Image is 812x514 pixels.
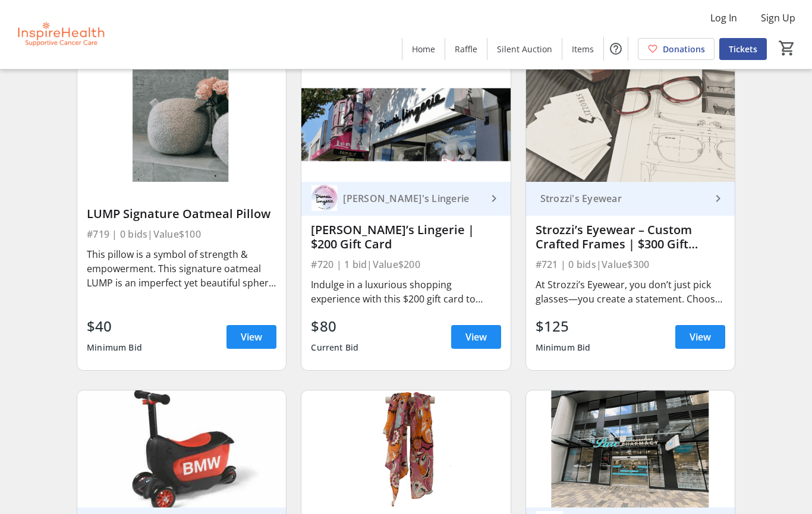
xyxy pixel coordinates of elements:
[526,64,735,182] img: Strozzi’s Eyewear – Custom Crafted Frames | $300 Gift Voucher
[562,38,603,60] a: Items
[536,256,725,273] div: #721 | 0 bids | Value $300
[536,337,591,358] div: Minimum Bid
[710,11,737,25] span: Log In
[311,185,338,212] img: Diane's Lingerie
[311,337,358,358] div: Current Bid
[338,193,486,204] div: [PERSON_NAME]'s Lingerie
[487,191,501,206] mat-icon: keyboard_arrow_right
[87,207,276,221] div: LUMP Signature Oatmeal Pillow
[536,278,725,306] div: At Strozzi’s Eyewear, you don’t just pick glasses—you create a statement. Choose your material—fr...
[455,43,477,55] span: Raffle
[311,256,501,273] div: #720 | 1 bid | Value $200
[301,64,510,182] img: Diane’s Lingerie | $200 Gift Card
[311,278,501,306] div: Indulge in a luxurious shopping experience with this $200 gift card to [PERSON_NAME]’s Lingerie, ...
[311,316,358,337] div: $80
[536,223,725,251] div: Strozzi’s Eyewear – Custom Crafted Frames | $300 Gift Voucher
[226,325,276,349] a: View
[497,43,552,55] span: Silent Auction
[412,43,435,55] span: Home
[402,38,445,60] a: Home
[77,64,286,182] img: LUMP Signature Oatmeal Pillow
[445,38,487,60] a: Raffle
[776,37,798,59] button: Cart
[638,38,715,60] a: Donations
[526,182,735,216] a: Strozzi's Eyewear
[761,11,795,25] span: Sign Up
[675,325,725,349] a: View
[526,390,735,508] img: Feel Good, Live Well | $500 Pure Integrative Pharmacy Gift Certificate
[7,5,113,64] img: InspireHealth Supportive Cancer Care's Logo
[729,43,757,55] span: Tickets
[536,193,711,204] div: Strozzi's Eyewear
[751,8,805,27] button: Sign Up
[451,325,501,349] a: View
[87,247,276,290] div: This pillow is a symbol of strength & empowerment. This signature oatmeal LUMP is an imperfect ye...
[487,38,562,60] a: Silent Auction
[719,38,767,60] a: Tickets
[663,43,705,55] span: Donations
[465,330,487,344] span: View
[87,316,142,337] div: $40
[604,37,628,61] button: Help
[301,182,510,216] a: Diane's Lingerie[PERSON_NAME]'s Lingerie
[87,226,276,242] div: #719 | 0 bids | Value $100
[572,43,594,55] span: Items
[77,390,286,508] img: BMW Kids Motorrad R1
[690,330,711,344] span: View
[711,191,725,206] mat-icon: keyboard_arrow_right
[311,223,501,251] div: [PERSON_NAME]’s Lingerie | $200 Gift Card
[87,337,142,358] div: Minimum Bid
[301,390,510,508] img: French Elegance | Lise Charmel Designer Scarf in Orange and Pink
[701,8,747,27] button: Log In
[241,330,262,344] span: View
[536,316,591,337] div: $125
